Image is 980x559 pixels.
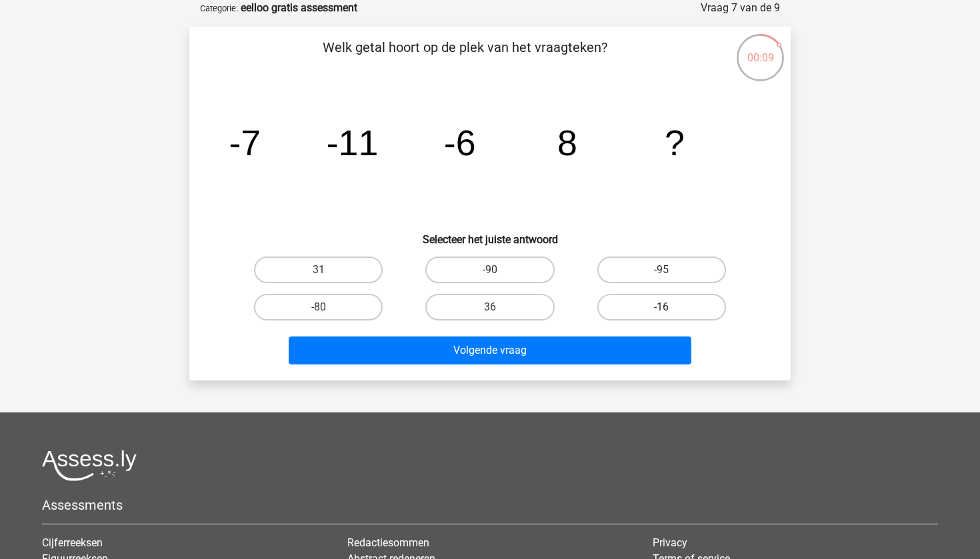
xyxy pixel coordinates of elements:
[735,33,785,66] div: 00:09
[241,1,357,14] strong: eelloo gratis assessment
[347,536,429,549] a: Redactiesommen
[229,123,261,163] tspan: -7
[42,497,938,513] h5: Assessments
[425,257,554,283] label: -90
[254,257,383,283] label: 31
[597,294,726,320] label: -16
[425,294,554,320] label: 36
[597,257,726,283] label: -95
[42,536,103,549] a: Cijferreeksen
[665,123,685,163] tspan: ?
[211,37,719,77] p: Welk getal hoort op de plek van het vraagteken?
[557,123,577,163] tspan: 8
[254,294,383,320] label: -80
[200,3,238,13] small: Categorie:
[327,123,379,163] tspan: -11
[211,223,769,246] h6: Selecteer het juiste antwoord
[653,536,687,549] a: Privacy
[444,123,476,163] tspan: -6
[42,450,137,481] img: Assessly logo
[289,336,692,364] button: Volgende vraag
